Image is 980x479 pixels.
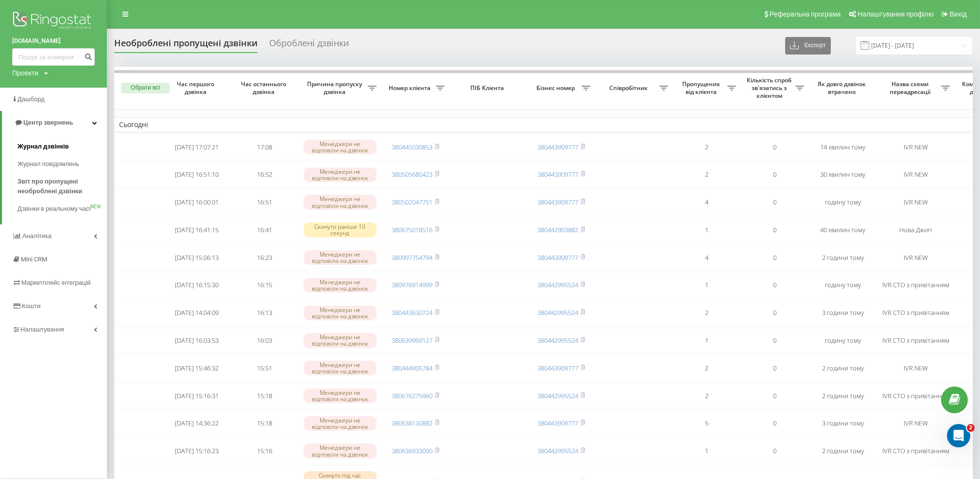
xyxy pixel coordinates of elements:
[741,189,809,215] td: 0
[163,410,231,436] td: [DATE] 14:36:22
[304,361,377,375] div: Менеджери не відповіли на дзвінок
[392,446,432,455] a: 380636933000
[304,80,368,95] span: Причина пропуску дзвінка
[741,300,809,326] td: 0
[537,170,578,179] a: 380443909777
[17,155,107,173] a: Журнал повідомлень
[673,355,741,381] td: 2
[304,388,377,403] div: Менеджери не відповіли на дзвінок
[17,173,107,200] a: Звіт про пропущені необроблені дзвінки
[537,308,578,317] a: 380442995524
[770,10,841,18] span: Реферальна програма
[392,143,432,151] a: 380445030853
[163,328,231,353] td: [DATE] 16:03:53
[231,410,299,436] td: 15:18
[741,273,809,298] td: 0
[231,328,299,353] td: 16:03
[304,443,377,458] div: Менеджери не відповіли на дзвінок
[12,36,95,46] a: [DOMAIN_NAME]
[231,245,299,271] td: 16:23
[537,198,578,206] a: 380443909777
[809,355,877,381] td: 2 години тому
[163,300,231,326] td: [DATE] 14:04:09
[231,300,299,326] td: 16:13
[877,273,955,298] td: IVR СТО з привітанням
[817,80,869,95] span: Як довго дзвінок втрачено
[304,195,377,209] div: Менеджери не відповіли на дзвінок
[163,162,231,187] td: [DATE] 16:51:10
[537,364,578,372] a: 380443909777
[809,134,877,160] td: 14 хвилин тому
[746,76,795,99] span: Кількість спроб зв'язатись з клієнтом
[458,84,519,92] span: ПІБ Клієнта
[304,140,377,154] div: Менеджери не відповіли на дзвінок
[673,245,741,271] td: 4
[809,383,877,409] td: 2 години тому
[741,217,809,243] td: 0
[23,119,73,126] span: Центр звернень
[600,84,659,92] span: Співробітник
[163,134,231,160] td: [DATE] 17:07:21
[231,162,299,187] td: 16:52
[532,84,582,92] span: Бізнес номер
[741,410,809,436] td: 0
[392,419,432,427] a: 380638130882
[877,300,955,326] td: IVR СТО з привітанням
[304,250,377,265] div: Менеджери не відповіли на дзвінок
[392,225,432,234] a: 380675018516
[673,383,741,409] td: 2
[882,80,941,95] span: Назва схеми переадресації
[21,256,47,263] span: Mini CRM
[673,162,741,187] td: 2
[12,68,38,78] div: Проекти
[809,438,877,464] td: 2 години тому
[877,438,955,464] td: IVR СТО з привітанням
[17,95,45,103] span: Дашборд
[967,424,975,432] span: 2
[785,37,831,55] button: Експорт
[163,217,231,243] td: [DATE] 16:41:15
[304,222,377,237] div: Скинуто раніше 10 секунд
[537,391,578,400] a: 380442995524
[673,438,741,464] td: 1
[741,438,809,464] td: 0
[17,142,69,151] span: Журнал дзвінків
[537,419,578,427] a: 380443909777
[673,273,741,298] td: 1
[121,83,170,93] button: Обрати всі
[163,245,231,271] td: [DATE] 15:06:13
[163,189,231,215] td: [DATE] 16:00:01
[877,410,955,436] td: IVR NEW
[12,9,95,34] img: Ringostat logo
[392,336,432,345] a: 380639969127
[537,225,578,234] a: 380442903882
[392,308,432,317] a: 380443630724
[163,355,231,381] td: [DATE] 15:46:32
[163,383,231,409] td: [DATE] 15:16:31
[537,253,578,262] a: 380443909777
[231,383,299,409] td: 15:18
[673,328,741,353] td: 1
[537,143,578,151] a: 380443909777
[239,80,291,95] span: Час останнього дзвінка
[304,167,377,182] div: Менеджери не відповіли на дзвінок
[17,200,107,218] a: Дзвінки в реальному часіNEW
[386,84,436,92] span: Номер клієнта
[673,134,741,160] td: 2
[392,253,432,262] a: 380997754794
[392,198,432,206] a: 380502047751
[269,38,349,53] div: Оброблені дзвінки
[809,328,877,353] td: годину тому
[17,177,102,196] span: Звіт про пропущені необроблені дзвінки
[858,10,933,18] span: Налаштування профілю
[537,280,578,289] a: 380442995524
[392,364,432,372] a: 380444905784
[678,80,727,95] span: Пропущених від клієнта
[877,383,955,409] td: IVR СТО з привітанням
[809,189,877,215] td: годину тому
[673,300,741,326] td: 2
[21,279,91,286] span: Маркетплейс інтеграцій
[304,333,377,348] div: Менеджери не відповіли на дзвінок
[741,355,809,381] td: 0
[231,273,299,298] td: 16:15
